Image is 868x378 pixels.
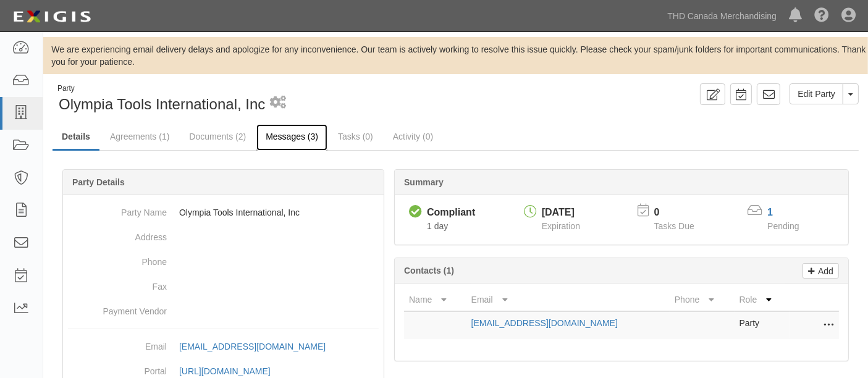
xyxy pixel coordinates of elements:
[68,200,167,219] dt: Party Name
[57,83,265,94] div: Party
[767,221,799,231] span: Pending
[68,250,167,268] dt: Phone
[735,311,790,339] td: Party
[179,366,284,376] a: [URL][DOMAIN_NAME]
[72,177,125,187] b: Party Details
[68,359,167,377] dt: Portal
[256,124,327,151] a: Messages (3)
[68,299,167,317] dt: Payment Vendor
[404,288,466,311] th: Name
[409,206,422,219] i: Compliant
[179,342,339,351] a: [EMAIL_ADDRESS][DOMAIN_NAME]
[790,83,843,104] a: Edit Party
[427,221,448,231] span: Since 08/18/2025
[661,4,783,28] a: THD Canada Merchandising
[180,124,255,149] a: Documents (2)
[735,288,790,311] th: Role
[59,96,265,112] span: Olympia Tools International, Inc
[767,207,773,217] a: 1
[670,288,735,311] th: Phone
[53,124,99,151] a: Details
[654,206,710,220] p: 0
[803,263,839,279] a: Add
[542,206,580,220] div: [DATE]
[270,96,286,109] i: 1 scheduled workflow
[53,83,447,115] div: Olympia Tools International, Inc
[179,340,326,353] div: [EMAIL_ADDRESS][DOMAIN_NAME]
[466,288,670,311] th: Email
[43,43,868,68] div: We are experiencing email delivery delays and apologize for any inconvenience. Our team is active...
[814,9,829,23] i: Help Center - Complianz
[68,225,167,243] dt: Address
[68,334,167,353] dt: Email
[329,124,382,149] a: Tasks (0)
[404,177,444,187] b: Summary
[384,124,442,149] a: Activity (0)
[9,6,95,28] img: logo-5460c22ac91f19d4615b14bd174203de0afe785f0fc80cf4dbbc73dc1793850b.png
[471,318,618,328] a: [EMAIL_ADDRESS][DOMAIN_NAME]
[654,221,694,231] span: Tasks Due
[68,200,379,225] dd: Olympia Tools International, Inc
[68,274,167,293] dt: Fax
[404,266,454,275] b: Contacts (1)
[427,206,475,220] div: Compliant
[101,124,179,149] a: Agreements (1)
[815,264,833,278] p: Add
[542,221,580,231] span: Expiration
